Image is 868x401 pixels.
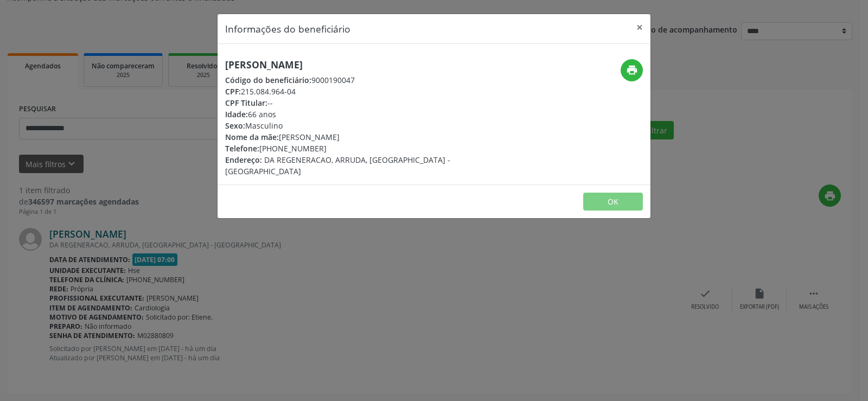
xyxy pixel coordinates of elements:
[225,132,279,142] span: Nome da mãe:
[225,131,499,143] div: [PERSON_NAME]
[626,64,638,76] i: print
[621,59,643,81] button: print
[225,74,499,86] div: 9000190047
[225,86,241,97] span: CPF:
[225,97,499,109] div: --
[225,75,311,85] span: Código do beneficiário:
[225,155,450,176] span: DA REGENERACAO, ARRUDA, [GEOGRAPHIC_DATA] - [GEOGRAPHIC_DATA]
[225,155,262,165] span: Endereço:
[225,98,267,108] span: CPF Titular:
[583,193,643,211] button: OK
[225,143,259,154] span: Telefone:
[225,143,499,154] div: [PHONE_NUMBER]
[225,59,499,71] h5: [PERSON_NAME]
[225,22,350,36] h5: Informações do beneficiário
[225,109,248,119] span: Idade:
[225,86,499,97] div: 215.084.964-04
[225,109,499,120] div: 66 anos
[225,120,499,131] div: Masculino
[225,120,245,131] span: Sexo:
[629,14,650,41] button: Close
